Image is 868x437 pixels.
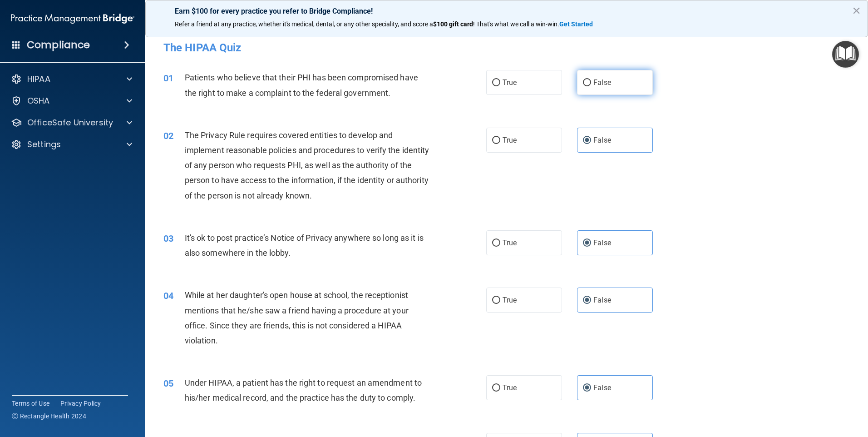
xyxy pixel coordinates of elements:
button: Close [852,3,861,18]
span: 05 [163,378,173,389]
strong: $100 gift card [433,20,473,28]
input: True [492,240,500,247]
input: False [583,240,591,247]
a: Get Started [559,20,594,28]
a: OSHA [11,95,132,106]
span: Ⓒ Rectangle Health 2024 [12,412,86,421]
button: Open Resource Center [832,41,859,68]
input: False [583,297,591,304]
span: 04 [163,290,173,301]
span: Patients who believe that their PHI has been compromised have the right to make a complaint to th... [185,73,418,97]
span: The Privacy Rule requires covered entities to develop and implement reasonable policies and proce... [185,130,429,200]
span: ! That's what we call a win-win. [473,20,559,28]
span: Refer a friend at any practice, whether it's medical, dental, or any other speciality, and score a [175,20,433,28]
span: True [503,136,517,144]
span: False [593,383,611,392]
h4: Compliance [27,39,90,51]
p: Earn $100 for every practice you refer to Bridge Compliance! [175,7,838,15]
input: False [583,79,591,86]
input: False [583,137,591,144]
h4: The HIPAA Quiz [163,42,850,54]
span: 03 [163,233,173,244]
p: Settings [27,139,61,150]
strong: Get Started [559,20,593,28]
a: HIPAA [11,74,132,84]
p: HIPAA [27,74,50,84]
a: Terms of Use [12,399,49,408]
input: True [492,79,500,86]
span: While at her daughter's open house at school, the receptionist mentions that he/she saw a friend ... [185,290,409,345]
span: It's ok to post practice’s Notice of Privacy anywhere so long as it is also somewhere in the lobby. [185,233,424,258]
a: Privacy Policy [60,399,101,408]
a: OfficeSafe University [11,117,132,128]
img: PMB logo [11,10,134,28]
span: Under HIPAA, a patient has the right to request an amendment to his/her medical record, and the p... [185,378,422,402]
p: OfficeSafe University [27,117,113,128]
span: True [503,238,517,247]
input: True [492,297,500,304]
input: False [583,385,591,392]
span: False [593,296,611,304]
span: 01 [163,73,173,84]
span: False [593,78,611,87]
a: Settings [11,139,132,150]
span: True [503,383,517,392]
input: True [492,385,500,392]
span: True [503,296,517,304]
input: True [492,137,500,144]
span: False [593,136,611,144]
p: OSHA [27,95,50,106]
span: True [503,78,517,87]
span: False [593,238,611,247]
span: 02 [163,130,173,141]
